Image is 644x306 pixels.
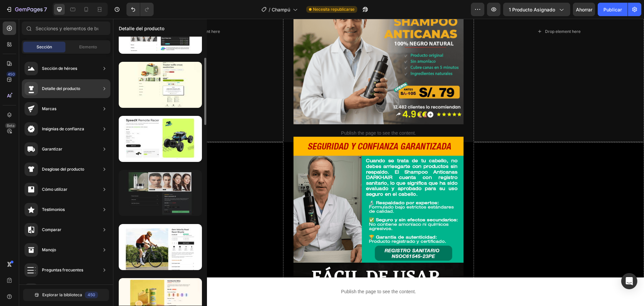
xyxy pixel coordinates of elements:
font: Necesita republicarse [313,7,355,12]
font: Champú [272,7,290,12]
button: Ahorrar [573,3,595,16]
font: Sección de héroes [42,66,77,71]
div: Drop element here [432,10,468,15]
font: Garantizar [42,146,62,151]
font: Sección [37,44,52,49]
font: Comparar [42,227,61,232]
button: 7 [3,3,50,16]
font: Beta [7,123,14,128]
font: 450 [8,72,15,77]
p: Publish the page to see the content. [180,111,351,118]
input: Secciones y elementos de búsqueda [22,21,110,35]
font: Insignias de confianza [42,126,84,131]
font: / [269,7,270,12]
iframe: Área de diseño [113,19,644,306]
font: 450 [88,292,95,297]
font: Marcas [42,106,56,111]
button: Explorar la biblioteca450 [23,289,109,301]
font: Elemento [79,44,97,49]
font: Manojo [42,247,56,252]
div: Deshacer/Rehacer [126,3,154,16]
font: Detalle del producto [42,86,80,91]
font: 1 producto asignado [509,7,555,12]
font: 7 [44,6,47,13]
button: Publicar [598,3,628,16]
font: Cómo utilizar [42,187,67,192]
font: Preguntas frecuentes [42,267,83,272]
div: Abrir Intercom Messenger [621,273,637,289]
font: Desglose del producto [42,167,84,172]
button: 1 producto asignado [503,3,570,16]
img: gempages_505007293532734570-c9d3daf1-8cfc-4424-ad50-4e09bb789be2.png [180,118,351,244]
font: Ahorrar [576,7,592,12]
font: Explorar la biblioteca [42,292,82,297]
font: Publicar [603,7,622,12]
font: Testimonios [42,207,65,212]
